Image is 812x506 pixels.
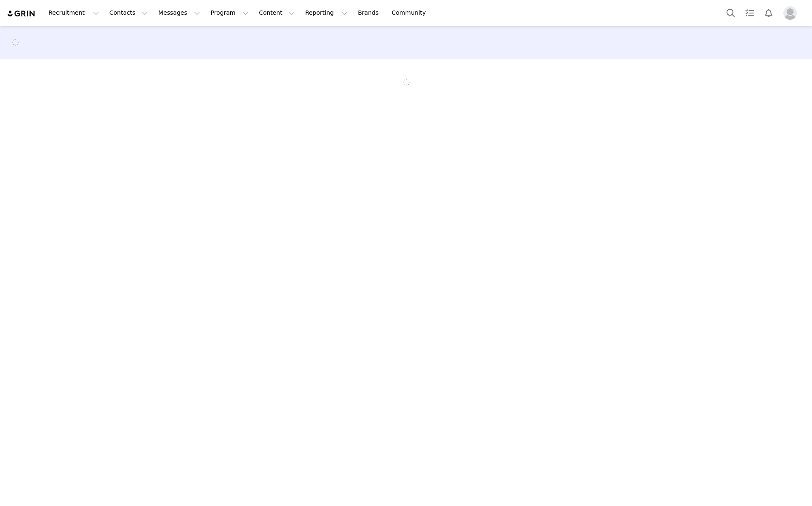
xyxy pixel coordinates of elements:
[783,6,797,20] img: placeholder-profile.jpg
[353,3,386,22] a: Brands
[153,3,205,22] button: Messages
[387,3,435,22] a: Community
[43,3,104,22] button: Recruitment
[778,6,805,20] button: Profile
[7,10,36,18] img: grin logo
[205,3,253,22] button: Program
[254,3,300,22] button: Content
[300,3,352,22] button: Reporting
[740,3,759,22] a: Tasks
[759,3,778,22] button: Notifications
[104,3,153,22] button: Contacts
[721,3,740,22] button: Search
